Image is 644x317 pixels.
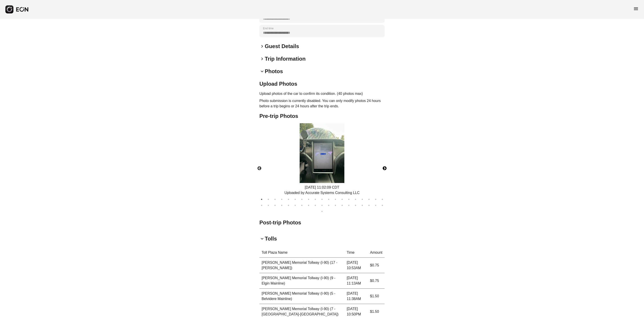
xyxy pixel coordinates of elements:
p: Upload photos of the car to confirm its condition. (40 photos max) [259,91,385,96]
h2: Guest Details [265,43,299,50]
button: 31 [333,203,338,208]
button: 2 [266,197,271,202]
td: [PERSON_NAME] Memorial Tollway (I-90) (9 - Elgin Mainline) [259,273,344,288]
span: keyboard_arrow_down [259,236,265,241]
button: 26 [300,203,304,208]
button: 6 [293,197,297,202]
button: 19 [380,197,385,202]
button: Previous [252,161,267,176]
td: [DATE] 10:53AM [344,257,368,273]
button: 18 [373,197,378,202]
td: $0.75 [368,273,385,288]
th: Time [344,248,368,258]
button: 29 [320,203,324,208]
button: 8 [306,197,311,202]
button: 4 [280,197,284,202]
td: [PERSON_NAME] Memorial Tollway (I-90) (5 - Belvidere Mainline) [259,288,344,304]
button: 23 [280,203,284,208]
button: 14 [347,197,351,202]
td: [PERSON_NAME] Memorial Tollway (I-90) (17 - [PERSON_NAME]) [259,257,344,273]
h2: Pre-trip Photos [259,113,385,120]
button: 28 [313,203,318,208]
button: 10 [320,197,324,202]
button: 20 [259,203,264,208]
span: menu [633,6,639,11]
button: 25 [293,203,297,208]
button: 34 [353,203,358,208]
button: 32 [340,203,344,208]
h2: Tolls [265,235,277,242]
h2: Photos [265,68,283,75]
button: 12 [333,197,338,202]
button: 9 [313,197,318,202]
button: 3 [273,197,277,202]
button: 39 [320,209,324,214]
button: 7 [300,197,304,202]
button: 37 [373,203,378,208]
button: 27 [306,203,311,208]
button: 17 [367,197,371,202]
button: 36 [367,203,371,208]
span: keyboard_arrow_down [259,69,265,74]
button: 5 [286,197,291,202]
span: keyboard_arrow_right [259,56,265,62]
button: Next [377,161,392,176]
button: 21 [266,203,271,208]
th: Toll Plaza Name [259,248,344,258]
th: Amount [368,248,385,258]
td: $1.50 [368,288,385,304]
button: 22 [273,203,277,208]
div: Uploaded by Accurate Systems Consulting LLC [284,190,360,196]
p: Photo submission is currently disabled. You can only modify photos 24 hours before a trip begins ... [259,98,385,109]
button: 1 [259,197,264,202]
img: https://fastfleet.me/rails/active_storage/blobs/redirect/eyJfcmFpbHMiOnsibWVzc2FnZSI6IkJBaHBBL3BZ... [300,123,344,183]
td: [DATE] 11:38AM [344,288,368,304]
button: 30 [326,203,331,208]
button: 11 [326,197,331,202]
td: $0.75 [368,257,385,273]
td: [DATE] 11:13AM [344,273,368,288]
button: 38 [380,203,385,208]
h2: Post-trip Photos [259,219,385,226]
h2: Upload Photos [259,80,385,87]
button: 35 [360,203,364,208]
div: [DATE] 11:02:09 CDT [284,185,360,196]
h2: Trip Information [265,55,306,62]
button: 13 [340,197,344,202]
span: keyboard_arrow_right [259,44,265,49]
button: 33 [347,203,351,208]
button: 16 [360,197,364,202]
button: 24 [286,203,291,208]
button: 15 [353,197,358,202]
